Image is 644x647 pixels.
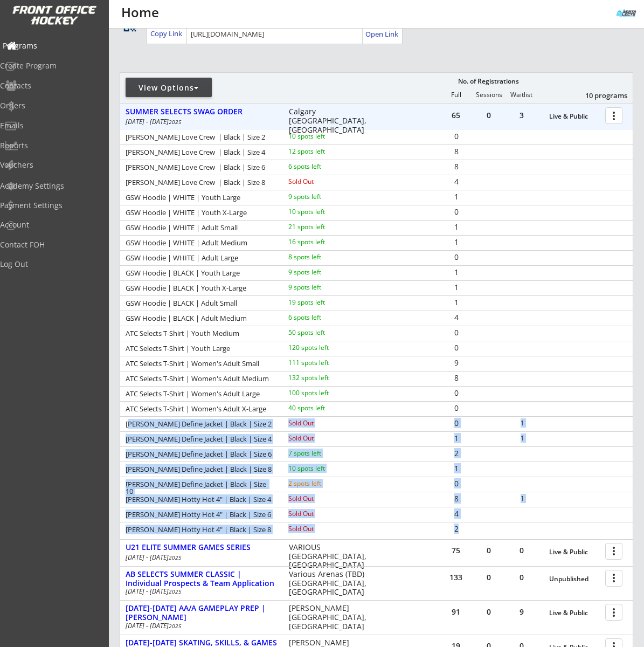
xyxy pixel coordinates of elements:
[169,622,182,630] em: 2025
[289,570,373,597] div: Various Arenas (TBD) [GEOGRAPHIC_DATA], [GEOGRAPHIC_DATA]
[605,107,622,124] button: more_vert
[126,285,274,292] div: GSW Hoodie | BLACK | Youth X-Large
[549,609,600,617] div: Live & Public
[440,359,472,367] div: 9
[126,526,274,533] div: [PERSON_NAME] Hotty Hot 4" | Black | Size 8
[440,547,472,554] div: 75
[126,345,274,352] div: ATC Selects T-Shirt | Youth Large
[507,495,538,502] div: 1
[440,344,472,352] div: 0
[169,588,182,595] em: 2025
[126,209,274,216] div: GSW Hoodie | WHITE | Youth X-Large
[288,360,357,366] div: 111 spots left
[288,329,357,336] div: 50 spots left
[473,608,505,616] div: 0
[288,465,357,472] div: 10 spots left
[288,375,357,381] div: 132 spots left
[505,91,537,99] div: Waitlist
[288,299,357,306] div: 19 spots left
[126,481,274,495] div: [PERSON_NAME] Define Jacket | Black | Size 10
[126,588,274,595] div: [DATE] - [DATE]
[288,405,357,411] div: 40 spots left
[440,163,472,170] div: 8
[440,299,472,306] div: 1
[440,178,472,185] div: 4
[288,480,357,487] div: 2 spots left
[440,574,472,581] div: 133
[605,543,622,560] button: more_vert
[126,254,274,261] div: GSW Hoodie | WHITE | Adult Large
[126,270,274,277] div: GSW Hoodie | BLACK | Youth Large
[440,253,472,261] div: 0
[505,574,538,581] div: 0
[440,269,472,276] div: 1
[126,466,274,473] div: [PERSON_NAME] Define Jacket | Black | Size 8
[289,543,373,570] div: VARIOUS [GEOGRAPHIC_DATA], [GEOGRAPHIC_DATA]
[126,164,274,171] div: [PERSON_NAME] Love Crew | Black | Size 6
[440,208,472,216] div: 0
[605,604,622,621] button: more_vert
[126,360,274,367] div: ATC Selects T-Shirt | Women's Adult Small
[507,420,538,426] div: 1
[126,543,278,552] div: U21 ELITE SUMMER GAMES SERIES
[126,119,274,125] div: [DATE] - [DATE]
[288,269,357,276] div: 9 spots left
[126,496,274,503] div: [PERSON_NAME] Hotty Hot 4" | Black | Size 4
[126,623,274,629] div: [DATE] - [DATE]
[288,194,357,200] div: 9 spots left
[150,29,184,38] div: Copy Link
[440,389,472,397] div: 0
[288,254,357,260] div: 8 spots left
[440,133,472,140] div: 0
[288,314,357,321] div: 6 spots left
[440,525,472,533] div: 2
[505,608,538,616] div: 9
[440,465,472,472] div: 1
[440,480,472,487] div: 0
[549,575,600,583] div: Unpublished
[440,193,472,201] div: 1
[473,91,505,99] div: Sessions
[288,345,357,351] div: 120 spots left
[126,179,274,186] div: [PERSON_NAME] Love Crew | Black | Size 8
[288,284,357,291] div: 9 spots left
[440,435,472,442] div: 1
[126,315,274,322] div: GSW Hoodie | BLACK | Adult Medium
[440,314,472,321] div: 4
[126,554,274,561] div: [DATE] - [DATE]
[440,450,472,457] div: 2
[440,223,472,231] div: 1
[288,239,357,245] div: 16 spots left
[126,375,274,382] div: ATC Selects T-Shirt | Women's Adult Medium
[126,300,274,307] div: GSW Hoodie | BLACK | Adult Small
[289,604,373,631] div: [PERSON_NAME] [GEOGRAPHIC_DATA], [GEOGRAPHIC_DATA]
[3,42,100,50] div: Programs
[455,78,522,85] div: No. of Registrations
[288,148,357,155] div: 12 spots left
[288,435,357,442] div: Sold Out
[440,495,472,503] div: 8
[440,510,472,518] div: 4
[571,91,627,100] div: 10 programs
[169,554,182,561] em: 2025
[440,148,472,155] div: 8
[440,419,472,427] div: 0
[288,495,357,502] div: Sold Out
[549,548,600,556] div: Live & Public
[440,91,472,99] div: Full
[440,404,472,412] div: 0
[440,374,472,382] div: 8
[549,113,600,120] div: Live & Public
[289,107,373,134] div: Calgary [GEOGRAPHIC_DATA], [GEOGRAPHIC_DATA]
[126,82,212,93] div: View Options
[473,574,505,581] div: 0
[473,547,505,554] div: 0
[126,239,274,246] div: GSW Hoodie | WHITE | Adult Medium
[288,209,357,215] div: 10 spots left
[440,608,472,616] div: 91
[288,511,357,517] div: Sold Out
[288,163,357,170] div: 6 spots left
[505,112,538,119] div: 3
[288,526,357,532] div: Sold Out
[126,570,278,588] div: AB SELECTS SUMMER CLASSIC | Individual Prospects & Team Application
